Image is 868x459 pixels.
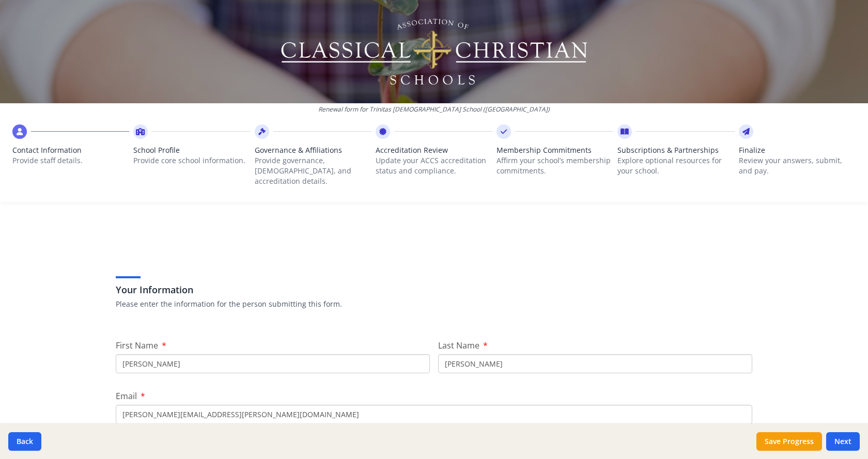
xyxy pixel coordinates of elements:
[255,155,371,186] p: Provide governance, [DEMOGRAPHIC_DATA], and accreditation details.
[497,145,613,155] span: Membership Commitments
[116,299,752,309] p: Please enter the information for the person submitting this form.
[438,340,479,351] span: Last Name
[133,145,250,155] span: School Profile
[12,145,129,155] span: Contact Information
[280,15,589,88] img: Logo
[8,432,41,451] button: Back
[116,282,752,297] h3: Your Information
[826,432,860,451] button: Next
[116,390,137,402] span: Email
[739,145,856,155] span: Finalize
[497,155,613,176] p: Affirm your school’s membership commitments.
[756,432,822,451] button: Save Progress
[617,145,734,155] span: Subscriptions & Partnerships
[376,155,492,176] p: Update your ACCS accreditation status and compliance.
[133,155,250,166] p: Provide core school information.
[739,155,856,176] p: Review your answers, submit, and pay.
[116,340,158,351] span: First Name
[376,145,492,155] span: Accreditation Review
[255,145,371,155] span: Governance & Affiliations
[617,155,734,176] p: Explore optional resources for your school.
[12,155,129,166] p: Provide staff details.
